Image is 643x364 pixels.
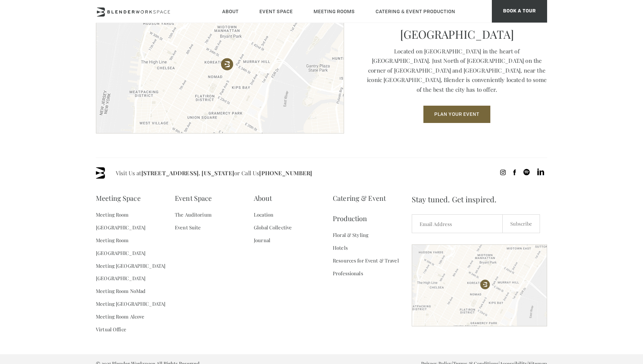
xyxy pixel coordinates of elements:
a: Meeting Room [GEOGRAPHIC_DATA] [96,208,175,234]
a: About [254,188,272,208]
a: Meeting Room Alcove [96,310,144,323]
p: [GEOGRAPHIC_DATA] [367,27,547,41]
a: Virtual Office [96,323,126,336]
a: Location [254,208,273,221]
input: Email Address [412,214,503,233]
a: Journal [254,234,270,247]
a: The Auditorium [175,208,212,221]
a: [STREET_ADDRESS]. [US_STATE] [141,169,234,177]
a: [GEOGRAPHIC_DATA] [96,272,146,285]
a: Event Space [175,188,212,208]
p: Located on [GEOGRAPHIC_DATA] in the heart of [GEOGRAPHIC_DATA]. Just North of [GEOGRAPHIC_DATA] o... [367,47,547,95]
a: [PHONE_NUMBER] [259,169,312,177]
a: Event Suite [175,221,201,234]
iframe: Chat Widget [475,62,643,364]
a: Meeting Space [96,188,141,208]
a: Meeting Room [GEOGRAPHIC_DATA] [96,234,175,259]
a: Resources for Event & Travel Professionals [333,254,412,280]
a: Global Collective [254,221,292,234]
a: Floral & Styling [333,229,369,241]
span: Visit Us at or Call Us [116,167,312,179]
a: Hotels [333,241,348,254]
a: Catering & Event Production [333,188,412,229]
span: Stay tuned. Get inspired. [412,188,547,211]
a: Meeting Room NoMad [96,285,146,297]
a: Meeting [GEOGRAPHIC_DATA] [96,297,165,310]
button: Plan Your Event [423,106,490,123]
a: Meeting [GEOGRAPHIC_DATA] [96,259,165,272]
